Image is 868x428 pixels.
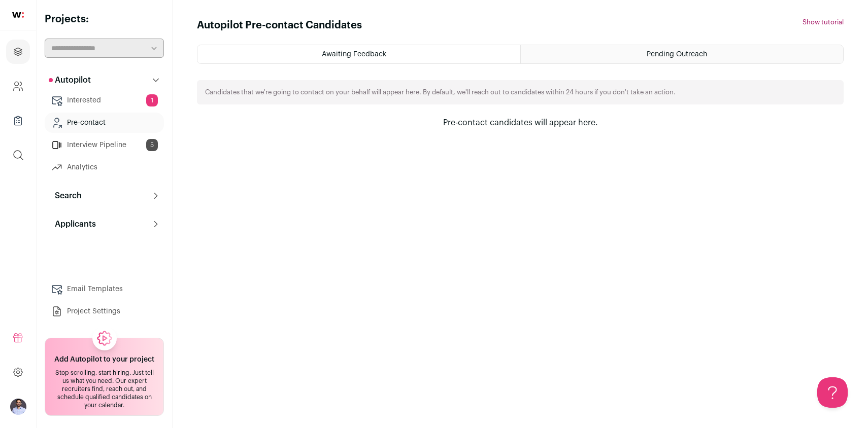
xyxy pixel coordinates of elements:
[45,214,164,234] button: Applicants
[45,301,164,322] a: Project Settings
[521,45,843,63] a: Pending Outreach
[6,109,30,133] a: Company Lists
[197,80,844,104] div: Candidates that we're going to contact on your behalf will appear here. By default, we'll reach o...
[10,399,26,415] img: 18820289-medium_jpg
[49,218,96,230] p: Applicants
[45,279,164,299] a: Email Templates
[45,135,164,155] a: Interview Pipeline5
[45,70,164,90] button: Autopilot
[393,117,647,129] div: Pre-contact candidates will appear here.
[10,399,26,415] button: Open dropdown
[146,94,158,106] span: 1
[54,354,154,365] h2: Add Autopilot to your project
[12,12,24,18] img: wellfound-shorthand-0d5821cbd27db2630d0214b213865d53afaa358527fdda9d0ea32b1df1b89c2c.svg
[6,74,30,98] a: Company and ATS Settings
[322,51,386,58] span: Awaiting Feedback
[146,139,158,151] span: 5
[51,369,157,409] div: Stop scrolling, start hiring. Just tell us what you need. Our expert recruiters find, reach out, ...
[45,338,164,416] a: Add Autopilot to your project Stop scrolling, start hiring. Just tell us what you need. Our exper...
[49,74,91,86] p: Autopilot
[49,190,82,202] p: Search
[45,113,164,133] a: Pre-contact
[45,12,164,26] h2: Projects:
[45,90,164,111] a: Interested1
[45,157,164,177] a: Analytics
[647,51,707,58] span: Pending Outreach
[197,18,362,32] h1: Autopilot Pre-contact Candidates
[45,186,164,206] button: Search
[817,377,848,408] iframe: Help Scout Beacon - Open
[6,40,30,64] a: Projects
[803,18,844,26] button: Show tutorial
